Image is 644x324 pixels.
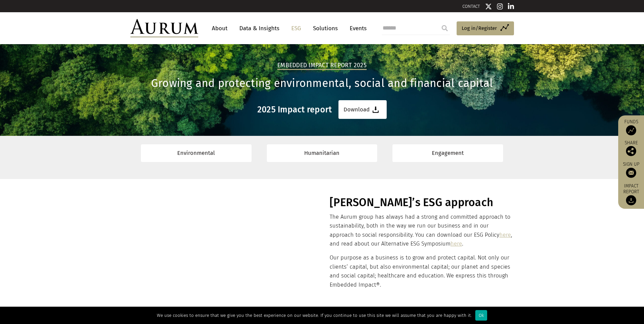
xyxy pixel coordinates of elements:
a: Download [338,100,387,119]
p: The Aurum group has always had a strong and committed approach to sustainability, both in the way... [330,213,512,249]
img: Twitter icon [485,3,492,10]
a: Funds [622,119,641,136]
img: Linkedin icon [508,3,514,10]
img: Share this post [626,146,636,156]
p: Our purpose as a business is to grow and protect capital. Not only our clients’ capital, but also... [330,253,512,289]
input: Submit [438,21,452,35]
img: Instagram icon [497,3,503,10]
a: About [208,22,231,35]
a: Data & Insights [236,22,283,35]
div: Ok [475,310,487,321]
img: Aurum [130,19,198,37]
h2: Embedded Impact report 2025 [277,62,367,70]
a: Events [346,22,367,35]
span: Log in/Register [462,24,497,32]
a: Engagement [392,144,503,162]
a: here [450,240,462,247]
a: CONTACT [462,4,480,9]
div: Share [622,141,641,156]
img: Sign up to our newsletter [626,168,636,178]
h3: 2025 Impact report [257,105,332,115]
a: Humanitarian [267,144,378,162]
h1: [PERSON_NAME]’s ESG approach [330,196,512,209]
img: Access Funds [626,125,636,136]
a: Environmental [141,144,252,162]
a: Log in/Register [457,21,514,36]
a: Sign up [622,161,641,178]
a: Solutions [310,22,341,35]
h1: Growing and protecting environmental, social and financial capital [130,77,514,90]
a: ESG [288,22,305,35]
a: Impact report [622,183,641,205]
a: here [499,232,511,238]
